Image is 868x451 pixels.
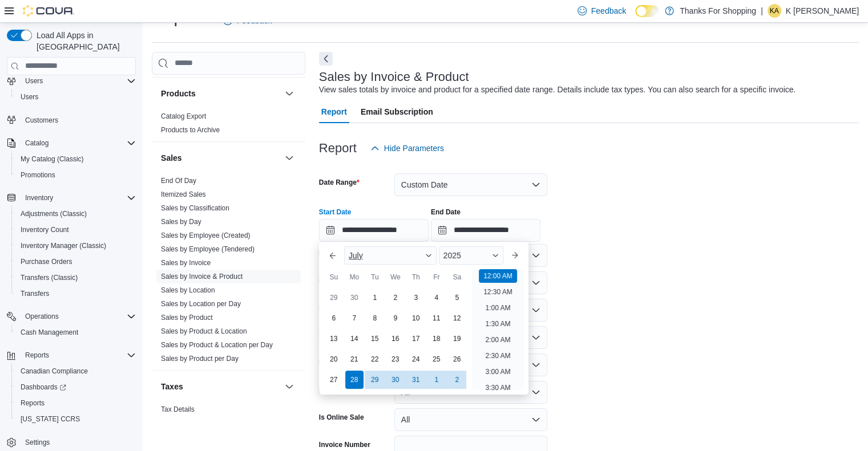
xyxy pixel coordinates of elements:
li: 1:00 AM [481,301,515,315]
span: 2025 [443,251,461,260]
h3: Products [161,88,196,99]
span: Customers [25,116,58,125]
span: Transfers (Classic) [21,273,78,282]
span: Sales by Employee (Created) [161,231,251,240]
div: day-14 [345,330,364,348]
span: My Catalog (Classic) [16,152,136,166]
button: Transfers (Classic) [11,270,140,286]
div: July, 2025 [324,287,467,390]
button: Catalog [21,136,53,150]
div: day-31 [407,371,425,389]
button: Inventory [2,190,140,206]
div: day-8 [366,309,384,327]
span: Sales by Location [161,286,215,295]
div: day-6 [325,309,343,327]
span: Catalog [25,139,49,148]
span: Reports [21,348,136,362]
span: Sales by Invoice & Product [161,272,243,281]
a: Customers [21,113,63,127]
a: Adjustments (Classic) [16,207,91,221]
button: Customers [2,112,140,128]
button: Operations [21,310,63,323]
span: Feedback [591,5,626,17]
div: day-21 [345,350,364,368]
div: day-27 [325,371,343,389]
div: Tu [366,268,384,286]
span: Sales by Invoice [161,258,211,267]
a: Settings [21,436,54,449]
ul: Time [472,269,524,390]
div: day-24 [407,350,425,368]
span: Inventory [21,191,136,205]
a: Itemized Sales [161,190,206,198]
button: Settings [2,434,140,450]
span: Products to Archive [161,125,220,135]
span: July [349,251,363,260]
div: day-10 [407,309,425,327]
li: 12:30 AM [479,285,517,299]
a: Catalog Export [161,112,206,120]
input: Press the down key to enter a popover containing a calendar. Press the escape key to close the po... [319,219,429,242]
li: 2:00 AM [481,333,515,347]
button: Products [161,88,280,99]
span: Catalog Export [161,112,206,121]
span: Inventory Count [21,225,69,234]
div: day-23 [386,350,405,368]
button: Hide Parameters [366,137,449,160]
span: Customers [21,113,136,127]
span: Hide Parameters [384,143,444,154]
a: Promotions [16,168,60,182]
button: Adjustments (Classic) [11,206,140,222]
button: [US_STATE] CCRS [11,411,140,427]
button: Next [319,52,333,66]
button: Open list of options [531,251,540,260]
span: Sales by Product & Location [161,327,247,336]
span: Transfers (Classic) [16,271,136,285]
span: Adjustments (Classic) [21,209,87,218]
a: Canadian Compliance [16,364,92,378]
div: Sa [448,268,466,286]
button: Reports [11,395,140,411]
div: day-17 [407,330,425,348]
div: day-22 [366,350,384,368]
div: Th [407,268,425,286]
a: Cash Management [16,326,83,339]
li: 2:30 AM [481,349,515,363]
span: Load All Apps in [GEOGRAPHIC_DATA] [32,30,136,52]
button: Reports [2,347,140,363]
a: Transfers (Classic) [16,271,82,285]
div: day-4 [427,289,446,307]
span: KA [770,4,779,18]
span: Cash Management [21,328,78,337]
div: We [386,268,405,286]
a: Transfers [16,287,54,300]
span: Canadian Compliance [21,367,88,376]
h3: Taxes [161,381,183,392]
button: Cash Management [11,324,140,340]
button: Users [21,74,47,88]
a: Sales by Product per Day [161,355,239,363]
div: day-18 [427,330,446,348]
a: Sales by Day [161,218,201,226]
div: day-1 [366,289,384,307]
div: day-9 [386,309,405,327]
a: Dashboards [16,380,71,394]
div: Su [325,268,343,286]
a: Sales by Product & Location per Day [161,341,273,349]
span: Sales by Product per Day [161,354,239,363]
div: day-29 [366,371,384,389]
li: 3:00 AM [481,365,515,379]
span: Transfers [16,287,136,300]
button: Promotions [11,167,140,183]
div: View sales totals by invoice and product for a specified date range. Details include tax types. Y... [319,84,796,96]
a: Purchase Orders [16,255,77,269]
p: Thanks For Shopping [680,4,756,18]
span: Users [21,74,136,88]
button: Next month [506,246,524,265]
a: Reports [16,396,49,410]
div: day-11 [427,309,446,327]
span: Tax Details [161,405,195,414]
span: Washington CCRS [16,412,136,426]
a: Tax Details [161,405,195,413]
